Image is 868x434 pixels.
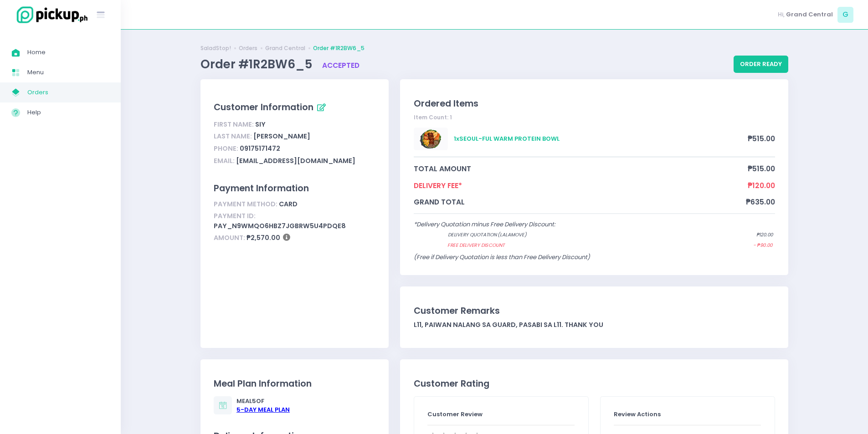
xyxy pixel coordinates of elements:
a: Order #1R2BW6_5 [313,44,365,52]
div: Customer Rating [414,377,775,390]
span: Amount: [214,233,245,242]
div: Siy [214,118,375,131]
span: Delivery Fee* [414,180,748,191]
div: pay_n9wmqo6HBZ7jGbRW5U4pDQE8 [214,210,375,232]
span: Free Delivery Discount [447,242,717,249]
div: [PERSON_NAME] [214,131,375,143]
span: Menu [27,66,109,78]
span: *Delivery Quotation minus Free Delivery Discount: [414,220,555,229]
span: Orders [27,87,109,98]
span: Last Name: [214,132,252,141]
div: card [214,198,375,210]
div: Customer Remarks [414,304,775,317]
span: ₱635.00 [746,197,775,207]
div: Customer Information [214,100,375,116]
span: Help [27,107,109,118]
div: Payment Information [214,182,375,195]
span: Email: [214,156,235,165]
span: (Free if Delivery Quotation is less than Free Delivery Discount) [414,253,590,261]
div: 5 -Day Meal Plan [236,405,290,414]
span: Hi, [778,10,785,19]
a: Orders [239,44,257,52]
div: ₱2,570.00 [214,232,375,245]
span: Phone: [214,144,238,153]
span: Order #1R2BW6_5 [200,56,315,72]
div: Meal Plan Information [214,377,375,390]
span: Review Actions [614,410,661,419]
span: total amount [414,163,748,174]
div: Meal 5 of [236,397,290,414]
div: [EMAIL_ADDRESS][DOMAIN_NAME] [214,155,375,167]
span: - ₱90.00 [753,242,772,249]
a: Grand Central [265,44,305,52]
div: 09175171472 [214,143,375,155]
div: Item Count: 1 [414,113,775,122]
span: First Name: [214,120,254,129]
div: L11, Paiwan nalang sa guard, pasabi sa L11. Thank you [414,320,775,330]
span: ₱120.00 [748,180,775,191]
span: accepted [322,61,360,70]
img: logo [11,5,89,25]
span: Customer Review [427,410,483,419]
span: Delivery quotation (lalamove) [447,231,720,239]
a: SaladStop! [200,44,231,52]
span: Payment ID: [214,211,256,220]
button: order ready [734,56,788,73]
span: ₱120.00 [756,231,773,239]
span: Payment Method: [214,199,277,209]
span: G [837,7,853,23]
span: grand total [414,197,746,207]
span: ₱515.00 [748,163,775,174]
span: Home [27,46,109,58]
div: Ordered Items [414,97,775,110]
span: Grand Central [786,10,833,19]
